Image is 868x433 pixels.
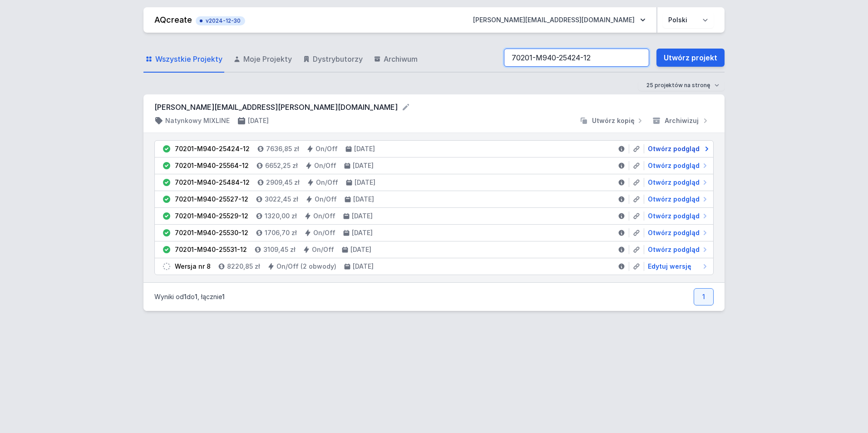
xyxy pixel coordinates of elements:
a: Otwórz podgląd [644,178,710,187]
a: Otwórz podgląd [644,144,710,153]
div: Wersja nr 8 [175,262,211,271]
span: Otwórz podgląd [648,161,700,170]
div: 70201-M940-25424-12 [175,144,250,153]
span: Edytuj wersję [648,262,691,271]
span: Dystrybutorzy [313,54,363,64]
a: Wszystkie Projekty [143,46,224,73]
button: Edytuj nazwę projektu [401,103,410,112]
h4: [DATE] [352,212,373,221]
span: Otwórz podgląd [648,228,700,237]
img: draft.svg [162,262,171,271]
h4: 8220,85 zł [227,262,260,271]
h4: On/Off [314,161,336,170]
h4: [DATE] [353,161,374,170]
h4: 3022,45 zł [265,195,298,204]
h4: On/Off [316,178,338,187]
span: 1 [184,293,187,300]
h4: [DATE] [248,116,269,125]
button: Utwórz kopię [576,116,648,125]
p: Wyniki od do , łącznie [154,292,225,301]
span: Archiwum [384,54,418,64]
h4: [DATE] [354,144,375,153]
select: Wybierz język [663,12,714,28]
span: Otwórz podgląd [648,195,700,204]
span: Otwórz podgląd [648,178,700,187]
a: Utwórz projekt [656,49,725,67]
div: 70201-M940-25531-12 [175,245,247,254]
form: [PERSON_NAME][EMAIL_ADDRESS][PERSON_NAME][DOMAIN_NAME] [154,102,714,113]
h4: 1320,00 zł [265,212,297,221]
a: Otwórz podgląd [644,212,710,221]
h4: On/Off [316,144,338,153]
div: 70201-M940-25484-12 [175,178,250,187]
h4: [DATE] [353,262,374,271]
a: Otwórz podgląd [644,245,710,254]
h4: On/Off [315,195,337,204]
button: [PERSON_NAME][EMAIL_ADDRESS][DOMAIN_NAME] [466,12,653,28]
div: 70201-M940-25527-12 [175,195,248,204]
span: Utwórz kopię [592,116,635,125]
h4: [DATE] [350,245,371,254]
a: Otwórz podgląd [644,161,710,170]
span: Wszystkie Projekty [155,54,222,64]
a: Dystrybutorzy [301,46,365,73]
h4: 7636,85 zł [266,144,299,153]
span: 1 [222,293,225,300]
a: Otwórz podgląd [644,228,710,237]
h4: On/Off (2 obwody) [276,262,336,271]
a: Archiwum [372,46,419,73]
span: v2024-12-30 [200,17,241,25]
span: Otwórz podgląd [648,245,700,254]
h4: Natynkowy MIXLINE [165,116,230,125]
h4: [DATE] [355,178,375,187]
h4: On/Off [313,228,335,237]
span: Moje Projekty [243,54,292,64]
a: AQcreate [154,15,192,25]
a: Otwórz podgląd [644,195,710,204]
h4: 3109,45 zł [263,245,296,254]
a: Moje Projekty [232,46,294,73]
h4: [DATE] [352,228,373,237]
span: Archiwizuj [665,116,699,125]
input: Szukaj wśród projektów i wersji... [504,49,649,67]
button: Archiwizuj [648,116,714,125]
h4: On/Off [313,212,335,221]
a: 1 [694,288,714,305]
h4: 6652,25 zł [265,161,298,170]
h4: On/Off [312,245,334,254]
span: Otwórz podgląd [648,144,700,153]
div: 70201-M940-25529-12 [175,212,248,221]
h4: 2909,45 zł [266,178,300,187]
span: Otwórz podgląd [648,212,700,221]
h4: [DATE] [353,195,374,204]
div: 70201-M940-25530-12 [175,228,248,237]
div: 70201-M940-25564-12 [175,161,249,170]
a: Edytuj wersję [644,262,710,271]
button: v2024-12-30 [196,15,245,25]
span: 1 [195,293,197,300]
h4: 1706,70 zł [265,228,297,237]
